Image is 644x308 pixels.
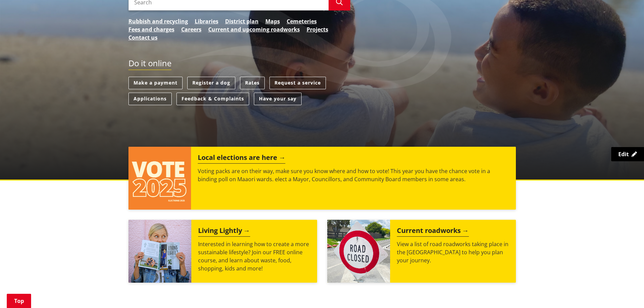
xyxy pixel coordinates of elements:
a: Projects [307,25,328,33]
a: Current roadworks View a list of road roadworks taking place in the [GEOGRAPHIC_DATA] to help you... [327,220,516,283]
span: Edit [618,150,629,158]
a: Rates [240,77,265,89]
a: Contact us [128,33,158,42]
img: Road closed sign [327,220,390,283]
a: Register a dog [187,77,235,89]
a: Feedback & Complaints [176,93,249,105]
p: Voting packs are on their way, make sure you know where and how to vote! This year you have the c... [198,167,509,183]
a: Careers [181,25,201,33]
h2: Do it online [128,58,171,70]
a: District plan [225,17,259,25]
a: Have your say [254,93,302,105]
p: Interested in learning how to create a more sustainable lifestyle? Join our FREE online course, a... [198,240,310,273]
a: Make a payment [128,77,183,89]
a: Rubbish and recycling [128,17,188,25]
h2: Local elections are here [198,153,285,164]
a: Request a service [269,77,326,89]
a: Applications [128,93,172,105]
a: Current and upcoming roadworks [208,25,300,33]
a: Libraries [195,17,218,25]
a: Cemeteries [287,17,317,25]
img: Mainstream Green Workshop Series [128,220,191,283]
a: Maps [265,17,280,25]
h2: Current roadworks [397,227,469,237]
h2: Living Lightly [198,227,250,237]
p: View a list of road roadworks taking place in the [GEOGRAPHIC_DATA] to help you plan your journey. [397,240,509,264]
a: Living Lightly Interested in learning how to create a more sustainable lifestyle? Join our FREE o... [128,220,317,283]
a: Top [7,294,31,308]
img: Vote 2025 [128,147,191,210]
a: Edit [611,147,644,161]
a: Local elections are here Voting packs are on their way, make sure you know where and how to vote!... [128,147,516,210]
a: Fees and charges [128,25,174,33]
